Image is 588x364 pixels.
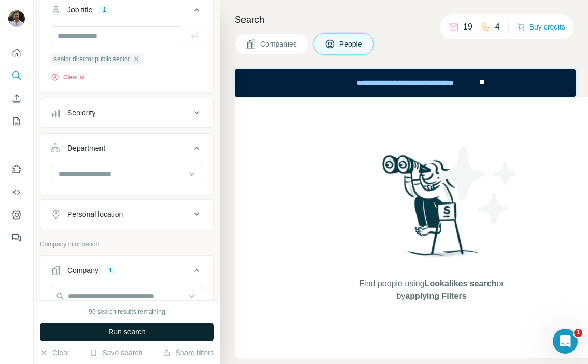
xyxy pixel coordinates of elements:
button: Enrich CSV [8,89,25,108]
img: Avatar [8,10,25,27]
span: Run search [108,327,146,337]
button: Department [40,136,213,165]
button: Use Surfe on LinkedIn [8,160,25,179]
button: Company1 [40,258,213,287]
button: My lists [8,112,25,130]
span: Companies [260,39,298,49]
button: Personal location [40,202,213,227]
span: Lookalikes search [425,279,497,288]
div: Company [67,265,98,275]
div: Seniority [67,108,95,118]
iframe: Intercom live chat [553,329,578,354]
button: Dashboard [8,206,25,224]
h4: Search [235,12,576,27]
p: Company information [40,240,214,249]
div: Department [67,143,105,153]
button: Seniority [40,100,213,125]
div: 99 search results remaining [89,307,165,316]
span: applying Filters [405,292,466,300]
img: Surfe Illustration - Woman searching with binoculars [378,152,485,268]
span: Find people using or by [349,278,514,302]
button: Run search [40,323,214,341]
div: 1 [98,5,110,14]
div: 1 [105,266,117,275]
div: Job title [67,5,92,15]
p: 4 [495,21,500,33]
button: Clear all [51,72,86,82]
button: Share filters [163,347,214,358]
span: People [339,39,363,49]
span: 1 [574,329,582,337]
button: Save search [90,347,142,358]
div: Personal location [67,209,123,220]
img: Surfe Illustration - Stars [432,138,525,231]
button: Use Surfe API [8,183,25,201]
iframe: Banner [235,69,576,97]
span: senior director public sector [54,54,130,64]
button: Feedback [8,228,25,247]
p: 19 [463,21,472,33]
button: Clear [40,347,69,358]
button: Quick start [8,43,25,62]
button: Buy credits [517,20,565,34]
button: Search [8,66,25,85]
